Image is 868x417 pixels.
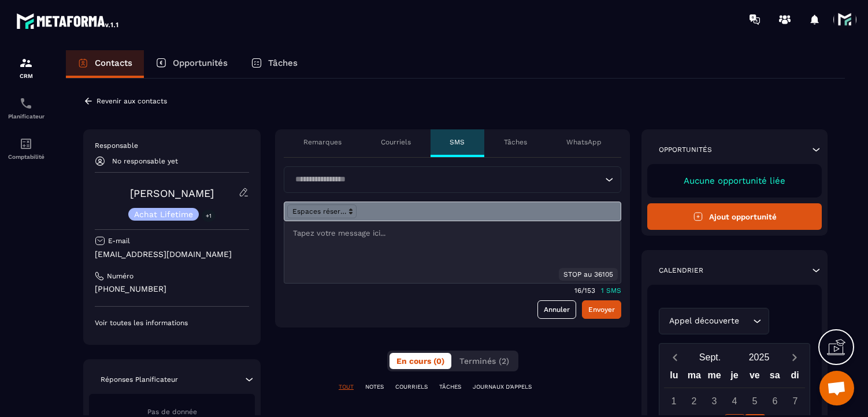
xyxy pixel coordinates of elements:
button: Ajout opportunité [647,203,822,230]
p: SMS [450,137,465,147]
button: Next month [784,349,805,365]
p: 1 SMS [601,286,621,295]
p: JOURNAUX D'APPELS [473,383,532,391]
button: Previous month [664,349,685,365]
img: formation [19,56,33,70]
a: Tâches [239,50,309,78]
span: Pas de donnée [147,408,197,416]
div: 2 [684,391,704,411]
span: En cours (0) [396,356,444,366]
div: Search for option [659,308,769,334]
img: accountant [19,137,33,151]
p: +1 [202,210,216,222]
p: [PHONE_NUMBER] [95,284,249,295]
a: Opportunités [144,50,239,78]
button: Open years overlay [735,347,784,367]
button: En cours (0) [390,353,451,369]
a: accountantaccountantComptabilité [3,128,49,169]
p: Aucune opportunité liée [659,176,810,186]
p: Calendrier [659,266,703,275]
p: Remarques [303,137,342,147]
button: Open months overlay [685,347,735,367]
div: 4 [725,391,745,411]
p: Voir toutes les informations [95,318,249,327]
p: Revenir aux contacts [97,97,167,105]
div: me [704,367,725,388]
div: 7 [785,391,806,411]
button: Terminés (2) [452,353,516,369]
img: scheduler [19,96,33,110]
div: je [725,367,745,388]
p: Opportunités [659,145,712,154]
p: NOTES [365,383,384,391]
div: Ouvrir le chat [819,371,854,405]
p: Tâches [268,58,298,68]
span: Appel découverte [666,315,741,327]
p: CRM [3,73,49,79]
div: lu [664,367,684,388]
div: 6 [765,391,785,411]
p: Achat Lifetime [134,210,193,218]
a: [PERSON_NAME] [130,187,214,199]
p: TOUT [339,383,354,391]
p: Planificateur [3,113,49,120]
img: logo [16,10,120,31]
p: Tâches [504,137,527,147]
a: schedulerschedulerPlanificateur [3,88,49,128]
p: WhatsApp [566,137,602,147]
p: COURRIELS [395,383,428,391]
p: [EMAIL_ADDRESS][DOMAIN_NAME] [95,249,249,260]
p: Contacts [95,58,132,68]
p: E-mail [108,236,130,245]
div: ma [684,367,704,388]
div: 5 [745,391,765,411]
div: di [785,367,805,388]
div: sa [765,367,785,388]
p: 153 [584,286,595,295]
button: Envoyer [582,300,621,319]
p: 16/ [574,286,584,295]
p: TÂCHES [439,383,461,391]
input: Search for option [741,315,750,327]
span: Terminés (2) [459,356,509,366]
p: Responsable [95,141,249,150]
p: Réponses Planificateur [101,375,178,384]
p: Opportunités [173,58,228,68]
a: Contacts [66,50,144,78]
p: Numéro [107,271,133,281]
div: Search for option [284,166,621,193]
input: Search for option [291,173,602,186]
div: ve [744,367,765,388]
p: Comptabilité [3,154,49,160]
p: No responsable yet [112,157,178,165]
div: 1 [664,391,684,411]
a: Annuler [537,300,576,319]
p: Courriels [381,137,411,147]
div: STOP au 36105 [559,268,618,281]
div: 3 [704,391,725,411]
a: formationformationCRM [3,47,49,88]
